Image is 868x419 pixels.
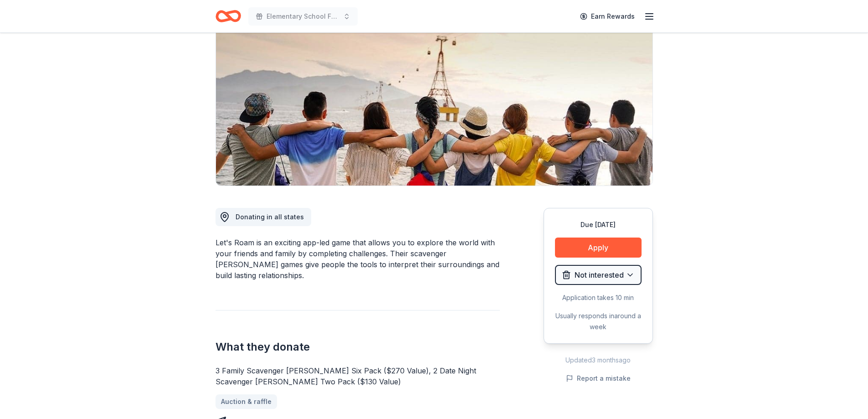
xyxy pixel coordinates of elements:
[555,265,642,285] button: Not interested
[544,355,653,366] div: Updated 3 months ago
[216,394,277,409] a: Auction & raffle
[236,213,304,221] span: Donating in all states
[216,365,500,387] div: 3 Family Scavenger [PERSON_NAME] Six Pack ($270 Value), 2 Date Night Scavenger [PERSON_NAME] Two ...
[216,237,500,281] div: Let's Roam is an exciting app-led game that allows you to explore the world with your friends and...
[566,373,631,384] button: Report a mistake
[575,269,624,281] span: Not interested
[555,310,642,332] div: Usually responds in around a week
[555,219,642,230] div: Due [DATE]
[216,340,500,354] h2: What they donate
[267,11,339,22] span: Elementary School Fundraiser
[248,7,358,26] button: Elementary School Fundraiser
[216,5,241,27] a: Home
[216,11,652,186] img: Image for Let's Roam
[555,292,642,303] div: Application takes 10 min
[575,8,640,25] a: Earn Rewards
[555,238,642,258] button: Apply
